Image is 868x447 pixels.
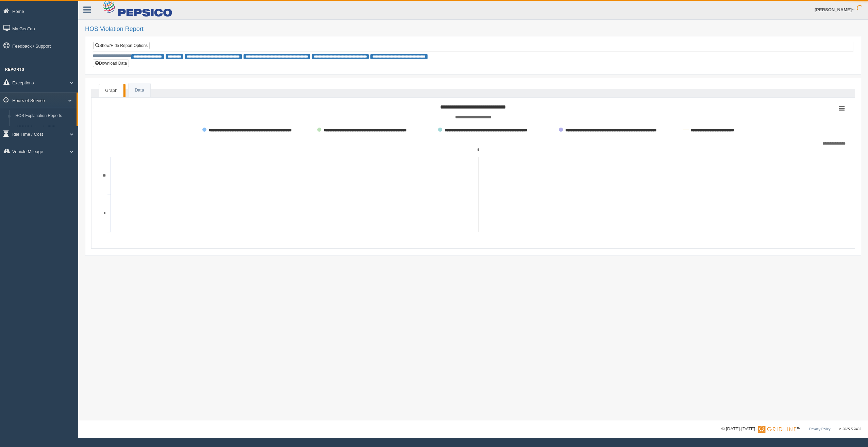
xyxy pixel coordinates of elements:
[721,426,861,433] div: © [DATE]-[DATE] - ™
[839,427,861,431] span: v. 2025.5.2403
[85,26,861,33] h2: HOS Violation Report
[93,60,129,67] button: Download Data
[809,427,830,431] a: Privacy Policy
[93,42,150,49] a: Show/Hide Report Options
[99,84,123,97] a: Graph
[129,83,150,97] a: Data
[12,110,77,122] a: HOS Explanation Reports
[758,426,796,433] img: Gridline
[12,122,77,134] a: HOS Violation Audit Reports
